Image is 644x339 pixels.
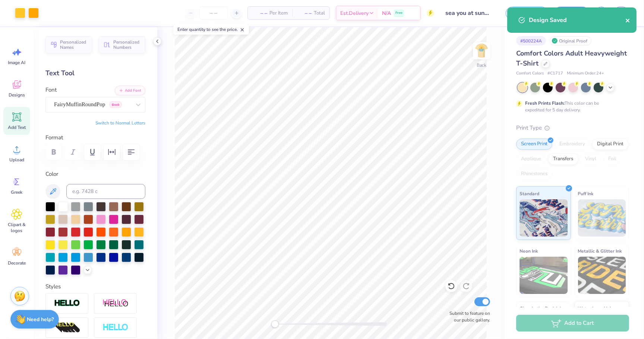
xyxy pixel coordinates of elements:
[60,39,88,50] span: Personalized Names
[45,170,145,178] label: Color
[525,100,617,113] div: This color can be expedited for 5 day delivery.
[252,9,267,17] span: – –
[516,139,552,150] div: Screen Print
[297,9,312,17] span: – –
[199,6,228,20] input: – –
[9,157,24,163] span: Upload
[578,304,612,312] span: Water based Ink
[474,43,489,58] img: Back
[54,322,80,334] img: 3D Illusion
[395,10,402,16] span: Free
[115,86,145,95] button: Add Font
[516,70,544,77] span: Comfort Colors
[102,323,129,332] img: Negative Space
[4,222,29,234] span: Clipart & logos
[529,16,625,25] div: Design Saved
[95,120,145,126] button: Switch to Normal Letters
[520,257,568,294] img: Neon Ink
[516,124,629,132] div: Print Type
[11,189,23,195] span: Greek
[66,184,145,199] input: e.g. 7428 c
[547,70,563,77] span: # C1717
[520,304,562,312] span: Glow in the Dark Ink
[173,24,249,35] div: Enter quantity to see the price.
[8,124,26,130] span: Add Text
[520,247,538,255] span: Neon Ink
[525,100,565,106] strong: Fresh Prints Flash:
[113,39,141,50] span: Personalized Numbers
[27,316,54,323] strong: Need help?
[54,299,80,308] img: Stroke
[99,36,145,53] button: Personalized Numbers
[314,9,325,17] span: Total
[603,153,621,165] div: Foil
[555,139,590,150] div: Embroidery
[578,247,622,255] span: Metallic & Glitter Ink
[340,9,369,17] span: Est. Delivery
[45,36,92,53] button: Personalized Names
[445,310,490,323] label: Submit to feature on our public gallery.
[625,16,631,25] button: close
[578,257,626,294] img: Metallic & Glitter Ink
[477,62,486,69] div: Back
[45,133,145,142] label: Format
[8,60,26,66] span: Image AI
[382,9,391,17] span: N/A
[271,320,279,328] div: Accessibility label
[8,260,26,266] span: Decorate
[520,199,568,237] img: Standard
[592,139,628,150] div: Digital Print
[45,282,61,291] label: Styles
[578,190,594,197] span: Puff Ink
[550,36,591,45] div: Original Proof
[516,168,552,180] div: Rhinestones
[269,9,288,17] span: Per Item
[516,49,627,68] span: Comfort Colors Adult Heavyweight T-Shirt
[548,153,578,165] div: Transfers
[567,70,604,77] span: Minimum Order: 24 +
[580,153,601,165] div: Vinyl
[9,92,25,98] span: Designs
[578,199,626,237] img: Puff Ink
[45,68,145,78] div: Text Tool
[440,6,495,20] input: Untitled Design
[516,36,546,45] div: # 500224A
[520,190,539,197] span: Standard
[516,153,546,165] div: Applique
[102,299,129,308] img: Shadow
[45,86,57,94] label: Font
